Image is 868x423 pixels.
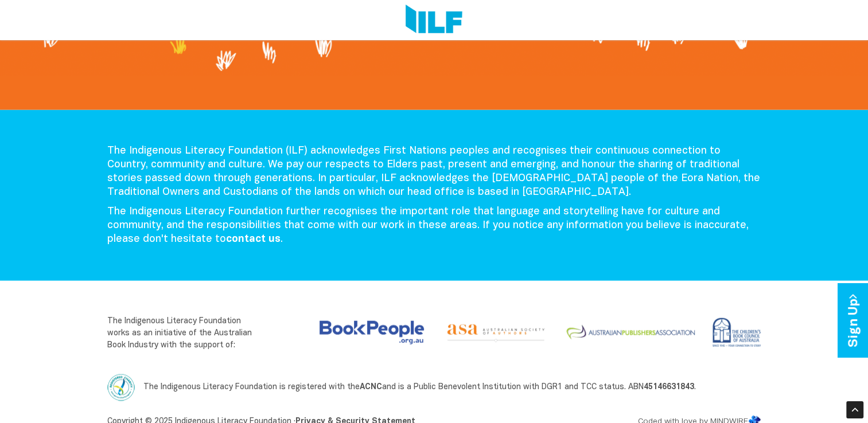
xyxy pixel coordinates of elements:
[226,234,281,244] a: contact us
[107,205,761,246] p: The Indigenous Literacy Foundation further recognises the important role that language and storyt...
[709,315,761,350] img: Children’s Book Council of Australia (CBCA)
[360,384,382,391] a: ACNC
[644,384,694,391] a: 45146631843
[107,374,761,401] p: The Indigenous Literacy Foundation is registered with the and is a Public Benevolent Institution ...
[320,321,424,344] a: Visit the Australian Booksellers Association website
[552,315,699,350] a: Visit the Australian Publishers Association website
[320,321,424,344] img: Australian Booksellers Association Inc.
[846,401,863,418] div: Scroll Back to Top
[107,315,258,351] p: The Indigenous Literacy Foundation works as an initiative of the Australian Book Industry with th...
[107,144,761,199] p: The Indigenous Literacy Foundation (ILF) acknowledges First Nations peoples and recognises their ...
[441,315,552,344] img: Australian Society of Authors
[406,5,462,36] img: Logo
[561,315,699,350] img: Australian Publishers Association
[699,315,761,350] a: Visit the Children’s Book Council of Australia website
[432,315,552,344] a: Visit the Australian Society of Authors website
